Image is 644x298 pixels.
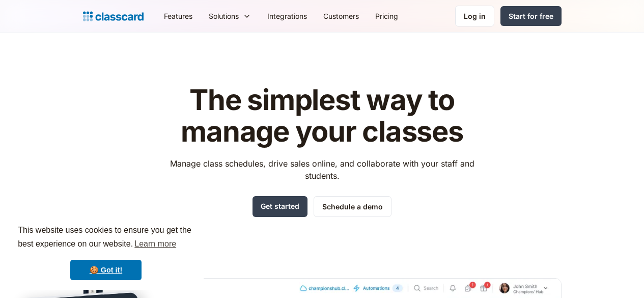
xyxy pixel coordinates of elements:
a: home [83,9,144,23]
div: Start for free [509,11,553,21]
div: Solutions [209,11,239,21]
a: learn more about cookies [133,236,178,252]
a: Log in [455,6,494,26]
p: Manage class schedules, drive sales online, and collaborate with your staff and students. [160,157,484,182]
h1: The simplest way to manage your classes [160,85,484,147]
a: Get started [253,196,307,217]
div: Solutions [201,5,259,28]
a: Features [156,5,201,28]
a: dismiss cookie message [70,260,142,280]
a: Customers [315,5,367,28]
a: Integrations [259,5,315,28]
div: cookieconsent [8,214,204,290]
a: Pricing [367,5,406,28]
span: This website uses cookies to ensure you get the best experience on our website. [18,224,194,252]
div: Log in [464,11,486,21]
a: Schedule a demo [314,196,391,217]
a: Start for free [500,6,562,26]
